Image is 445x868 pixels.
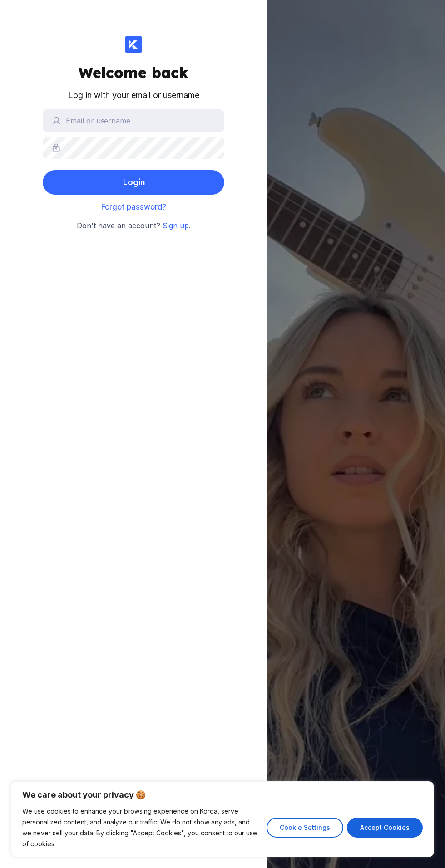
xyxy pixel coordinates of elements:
p: We use cookies to enhance your browsing experience on Korda, serve personalized content, and anal... [22,806,260,849]
a: Forgot password? [101,202,166,211]
button: Cookie Settings [267,818,343,838]
div: Welcome back [79,64,188,82]
button: Accept Cookies [347,818,423,838]
a: Sign up [163,221,189,230]
div: Log in with your email or username [68,89,199,102]
button: Login [43,170,224,195]
p: We care about your privacy 🍪 [22,790,423,800]
input: Email or username [43,109,224,132]
small: Don't have an account? . [77,220,191,232]
div: Login [123,173,145,191]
